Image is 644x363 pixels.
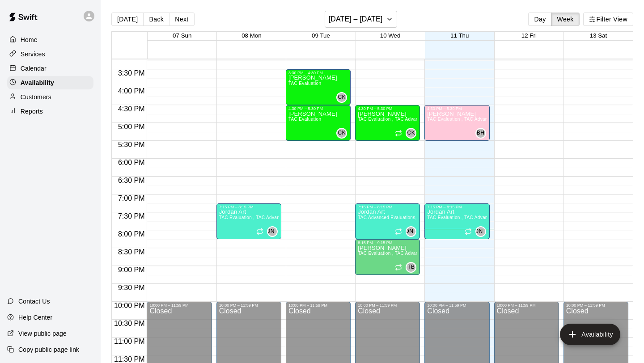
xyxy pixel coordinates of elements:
[112,320,147,327] span: 10:30 PM
[406,262,416,273] div: Todd Burdette
[116,177,147,184] span: 6:30 PM
[355,105,420,141] div: 4:30 PM – 5:30 PM: Available
[219,205,279,209] div: 7:15 PM – 8:15 PM
[288,303,348,308] div: 10:00 PM – 11:59 PM
[116,87,147,95] span: 4:00 PM
[7,62,93,75] a: Calendar
[475,128,486,139] div: Brad Hedden
[219,215,314,220] span: TAC Evaluation , TAC Advanced Evaluations
[116,230,147,238] span: 8:00 PM
[249,227,296,236] span: [PERSON_NAME]
[112,302,147,309] span: 10:00 PM
[267,226,278,237] div: Jordan Art
[338,93,345,102] span: CK
[427,303,487,308] div: 10:00 PM – 11:59 PM
[312,32,330,39] button: 09 Tue
[338,129,345,138] span: CK
[288,71,348,75] div: 3:30 PM – 4:30 PM
[427,205,487,209] div: 7:15 PM – 8:15 PM
[21,93,51,101] p: Customers
[336,92,347,103] div: Collin Kiernan
[286,105,351,141] div: 4:30 PM – 5:30 PM: Available
[427,215,521,220] span: TAC Evaluation , TAC Advanced Evaluations
[380,32,401,39] button: 10 Wed
[475,226,486,237] div: Jordan Art
[116,212,147,220] span: 7:30 PM
[325,11,398,28] button: [DATE] – [DATE]
[143,13,169,26] button: Back
[406,128,416,139] div: Collin Kiernan
[424,105,489,141] div: 4:30 PM – 5:30 PM: Available
[427,106,487,111] div: 4:30 PM – 5:30 PM
[424,203,489,239] div: 7:15 PM – 8:15 PM: Available
[528,13,551,26] button: Day
[358,117,452,122] span: TAC Evaluation , TAC Advanced Evaluations
[116,69,147,77] span: 3:30 PM
[395,264,402,271] span: Recurring availability
[21,35,38,44] p: Home
[18,329,67,338] p: View public page
[450,32,469,39] span: 11 Thu
[358,215,451,220] span: TAC Advanced Evaluations, TAC Evaluation
[388,227,434,236] span: [PERSON_NAME]
[427,117,521,122] span: TAC Evaluation , TAC Advanced Evaluations
[7,105,93,118] div: Reports
[21,64,47,73] p: Calendar
[241,32,261,39] button: 08 Mon
[395,228,402,235] span: Recurring availability
[116,194,147,202] span: 7:00 PM
[116,248,147,256] span: 8:30 PM
[336,128,347,139] div: Collin Kiernan
[288,117,321,122] span: TAC Evaluation
[169,13,194,26] button: Next
[358,106,417,111] div: 4:30 PM – 5:30 PM
[358,205,417,209] div: 7:15 PM – 8:15 PM
[590,32,607,39] button: 13 Sat
[7,33,93,46] a: Home
[116,266,147,274] span: 9:00 PM
[288,81,321,86] span: TAC Evaluation
[551,13,580,26] button: Week
[149,303,209,308] div: 10:00 PM – 11:59 PM
[116,123,147,131] span: 5:00 PM
[112,338,147,345] span: 11:00 PM
[358,251,452,256] span: TAC Evaluation , TAC Advanced Evaluations
[216,203,281,239] div: 7:15 PM – 8:15 PM: Available
[355,239,420,275] div: 8:15 PM – 9:15 PM: Available
[219,303,279,308] div: 10:00 PM – 11:59 PM
[286,69,351,105] div: 3:30 PM – 4:30 PM: Available
[7,76,93,89] a: Availability
[116,284,147,291] span: 9:30 PM
[7,47,93,61] a: Services
[406,226,416,237] div: Jordan Art
[116,159,147,166] span: 6:00 PM
[497,303,556,308] div: 10:00 PM – 11:59 PM
[583,13,633,26] button: Filter View
[560,324,620,345] button: add
[21,78,54,87] p: Availability
[112,355,147,363] span: 11:30 PM
[18,297,50,306] p: Contact Us
[256,228,263,235] span: Recurring availability
[7,90,93,104] a: Customers
[21,107,43,116] p: Reports
[407,129,415,138] span: CK
[288,106,348,111] div: 4:30 PM – 5:30 PM
[521,32,537,39] button: 12 Fri
[407,263,415,272] span: TB
[111,13,144,26] button: [DATE]
[477,129,484,138] span: BH
[395,130,402,137] span: Recurring availability
[173,32,191,39] button: 07 Sun
[18,313,52,322] p: Help Center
